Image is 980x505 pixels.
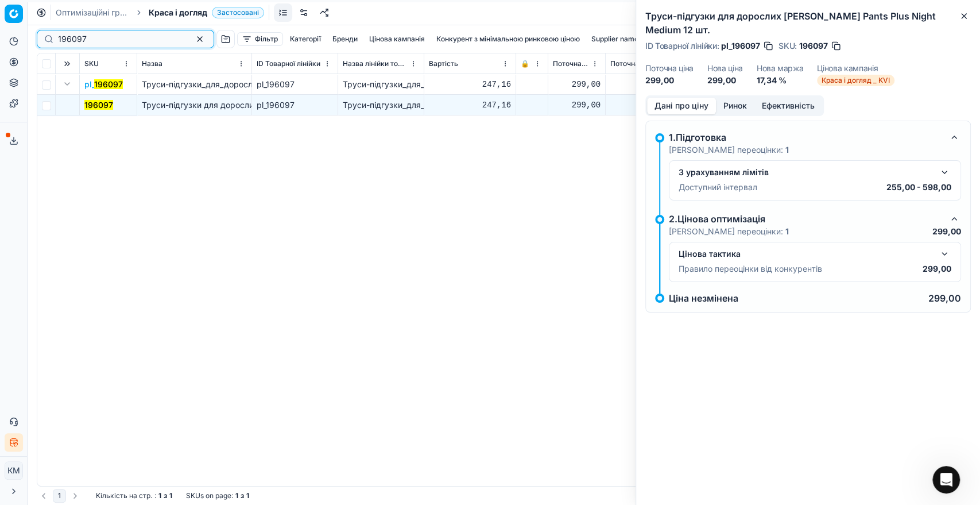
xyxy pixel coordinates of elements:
[757,75,804,86] dd: 17,34 %
[429,79,511,90] div: 247,16
[707,64,743,72] dt: Нова ціна
[799,40,828,52] span: 196097
[365,32,429,46] button: Цінова кампанія
[610,79,687,90] div: 299,00
[84,100,113,110] mark: 196097
[647,98,716,114] button: Дані про ціну
[37,489,51,503] button: Go to previous page
[241,491,244,500] strong: з
[817,75,894,86] span: Краса і догляд _ KVI
[429,59,458,68] span: Вартість
[142,100,450,110] span: Труси-підгузки для дорослих [PERSON_NAME] Pants Plus Night Мedium 12 шт.
[169,491,172,500] strong: 1
[5,462,22,479] span: КM
[60,57,74,71] button: Expand all
[610,59,675,68] span: Поточна промо ціна
[928,294,961,303] p: 299,00
[610,99,687,111] div: 299,00
[716,98,754,114] button: Ринок
[679,167,933,178] div: З урахуванням лімітів
[785,145,789,155] strong: 1
[84,59,99,68] span: SKU
[669,294,738,303] p: Ціна незмінена
[679,182,757,193] p: Доступний інтервал
[429,99,511,111] div: 247,16
[237,32,283,46] button: Фільтр
[757,64,804,72] dt: Нова маржа
[669,226,789,237] p: [PERSON_NAME] переоцінки:
[343,99,419,111] div: Труси-підгузки_для_дорослих_Tena_Pants_Plus_Night_Мedium_12_шт.
[754,98,822,114] button: Ефективність
[343,59,408,68] span: Назва лінійки товарів
[84,79,123,90] span: pl_
[679,263,822,275] p: Правило переоцінки від конкурентів
[886,182,951,193] p: 255,00 - 598,00
[186,491,233,500] span: SKUs on page :
[923,263,951,275] p: 299,00
[669,144,789,156] p: [PERSON_NAME] переоцінки:
[257,79,333,90] div: pl_196097
[645,42,719,50] span: ID Товарної лінійки :
[212,7,264,18] span: Застосовані
[679,248,933,260] div: Цінова тактика
[553,99,601,111] div: 299,00
[343,79,419,90] div: Труси-підгузки_для_дорослих_Tena_Pants_Plus_Night_Мedium_12_шт.
[68,489,82,503] button: Go to next page
[707,75,743,86] dd: 299,00
[142,79,412,89] span: Труси-підгузки_для_дорослих_Tena_Pants_Plus_Night_Мedium_12_шт.
[432,32,584,46] button: Конкурент з мінімальною ринковою ціною
[645,9,971,37] h2: Труси-підгузки для дорослих [PERSON_NAME] Pants Plus Night Мedium 12 шт.
[785,226,789,236] strong: 1
[778,42,797,50] span: SKU :
[932,466,960,494] iframe: Intercom live chat
[60,77,74,91] button: Expand
[149,7,264,18] span: Краса і доглядЗастосовані
[142,59,162,68] span: Назва
[158,491,161,500] strong: 1
[553,59,589,68] span: Поточна ціна
[149,7,207,18] span: Краса і догляд
[285,32,326,46] button: Категорії
[645,75,694,86] dd: 299,00
[84,79,123,90] button: pl_196097
[58,33,184,45] input: Пошук по SKU або назві
[96,491,172,500] div: :
[587,32,643,46] button: Supplier name
[817,64,894,72] dt: Цінова кампанія
[669,130,943,144] div: 1.Підготовка
[932,226,961,237] p: 299,00
[94,79,123,89] mark: 196097
[96,491,152,500] span: Кількість на стр.
[328,32,362,46] button: Бренди
[246,491,249,500] strong: 1
[5,461,23,480] button: КM
[235,491,238,500] strong: 1
[257,59,320,68] span: ID Товарної лінійки
[164,491,167,500] strong: з
[37,489,82,503] nav: pagination
[53,489,66,503] button: 1
[56,7,129,18] a: Оптимізаційні групи
[257,99,333,111] div: pl_196097
[645,64,694,72] dt: Поточна ціна
[84,99,113,111] button: 196097
[669,212,943,226] div: 2.Цінова оптимізація
[56,7,264,18] nav: breadcrumb
[553,79,601,90] div: 299,00
[521,59,529,68] span: 🔒
[721,40,760,52] span: pl_196097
